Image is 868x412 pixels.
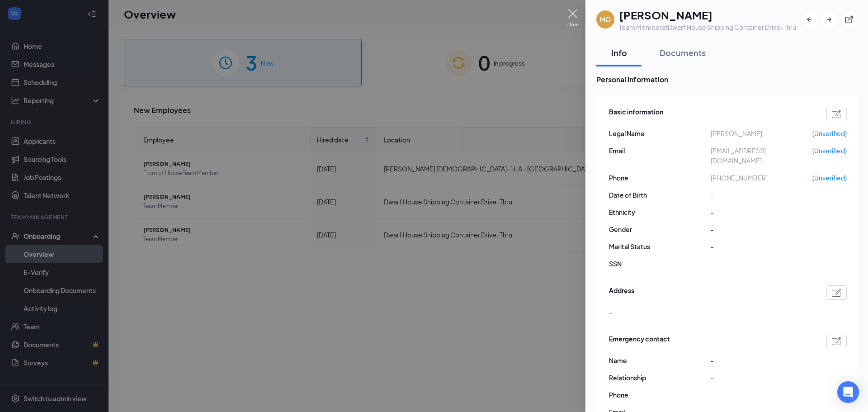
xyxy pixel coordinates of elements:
svg: ExternalLink [844,15,854,24]
span: - [711,207,812,217]
span: - [711,373,812,383]
span: (Unverified) [812,146,847,156]
div: Info [605,47,632,58]
span: (Unverified) [812,128,847,138]
span: Email [609,146,711,156]
button: ArrowLeftNew [801,11,817,28]
button: ExternalLink [841,11,857,28]
svg: ArrowLeftNew [805,15,814,24]
div: MO [600,15,611,24]
span: - [711,190,812,200]
span: - [711,355,812,365]
div: Open Intercom Messenger [837,381,859,403]
span: [EMAIL_ADDRESS][DOMAIN_NAME] [711,146,812,166]
span: Emergency contact [609,334,670,348]
span: Relationship [609,373,711,383]
span: [PERSON_NAME] [711,128,812,138]
span: Personal information [596,74,858,85]
button: ArrowRight [821,11,837,28]
span: Name [609,355,711,365]
span: Ethnicity [609,207,711,217]
div: Team Member at Dwarf House Shipping Container Drive-Thru [619,23,796,32]
span: Address [609,285,634,300]
span: SSN [609,259,711,269]
span: Phone [609,173,711,183]
span: [PHONE_NUMBER] [711,173,812,183]
span: (Unverified) [812,173,847,183]
div: Documents [660,47,706,58]
span: - [609,307,612,317]
span: - [711,224,812,234]
span: Gender [609,224,711,234]
span: Date of Birth [609,190,711,200]
span: - [711,390,812,400]
h1: [PERSON_NAME] [619,7,796,23]
span: - [711,242,812,251]
span: Legal Name [609,128,711,138]
span: Basic information [609,107,663,121]
span: Marital Status [609,242,711,251]
svg: ArrowRight [825,15,834,24]
span: Phone [609,390,711,400]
